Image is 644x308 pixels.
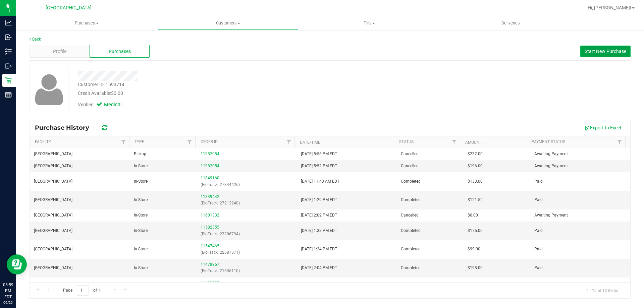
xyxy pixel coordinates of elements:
a: Customers [157,16,299,30]
div: Verified: [78,101,131,109]
a: Type [135,139,144,144]
button: Start New Purchase [580,46,631,57]
span: Purchases [16,20,157,26]
span: Completed [401,228,421,234]
span: In-Store [134,212,148,219]
a: Payment Status [532,139,565,144]
inline-svg: Reports [5,91,12,98]
span: [GEOGRAPHIC_DATA] [34,178,72,185]
iframe: Resource center [7,254,27,274]
span: In-Store [134,246,148,252]
a: Filter [184,136,195,148]
span: $232.00 [468,151,483,157]
span: Tills [299,20,439,26]
span: [DATE] 1:38 PM EDT [301,228,337,234]
p: (BioTrack: 22687371) [201,249,292,256]
a: Filter [283,136,294,148]
span: [DATE] 2:04 PM EDT [301,265,337,271]
span: $99.00 [468,246,480,252]
inline-svg: Inbound [5,34,12,41]
p: 09/20 [3,300,13,305]
a: Tills [299,16,440,30]
a: Back [30,37,41,42]
span: Cancelled [401,151,419,157]
a: 11839442 [201,194,219,199]
span: Deliveries [492,20,529,26]
span: Completed [401,246,421,252]
span: [DATE] 5:52 PM EDT [301,163,337,169]
span: Hi, [PERSON_NAME]! [588,5,631,10]
span: Customers [158,20,298,26]
span: Cancelled [401,163,419,169]
span: Paid [534,246,543,252]
inline-svg: Outbound [5,63,12,69]
span: Paid [534,197,543,203]
a: Deliveries [440,16,581,30]
p: (BioTrack: 27344426) [201,182,292,188]
p: 05:59 PM EDT [3,282,13,300]
a: 11601332 [201,213,219,218]
a: Date/Time [300,140,320,145]
span: In-Store [134,178,148,185]
span: $0.00 [111,90,123,96]
span: [GEOGRAPHIC_DATA] [34,163,72,169]
span: $196.00 [468,163,483,169]
span: Profile [53,48,66,55]
span: In-Store [134,197,148,203]
a: 11478957 [201,262,219,267]
button: Export to Excel [580,122,625,133]
inline-svg: Analytics [5,19,12,26]
span: Completed [401,265,421,271]
img: user-icon.png [32,72,67,107]
a: Amount [465,140,482,145]
input: 1 [77,285,89,296]
a: Status [399,139,414,144]
span: Awaiting Payment [534,212,568,219]
span: [GEOGRAPHIC_DATA] [34,151,72,157]
a: 11423097 [201,281,219,286]
span: $175.00 [468,228,483,234]
span: Paid [534,228,543,234]
span: In-Store [134,163,148,169]
span: $198.00 [468,265,483,271]
span: $133.00 [468,178,483,185]
span: Purchase History [35,124,96,131]
span: In-Store [134,265,148,271]
span: Cancelled [401,212,419,219]
span: $121.52 [468,197,483,203]
p: (BioTrack: 23206794) [201,231,292,237]
span: Paid [534,265,543,271]
inline-svg: Retail [5,77,12,84]
span: Completed [401,178,421,185]
span: In-Store [134,228,148,234]
span: $0.00 [468,212,478,219]
a: Filter [449,136,460,148]
span: [GEOGRAPHIC_DATA] [46,5,92,11]
span: [GEOGRAPHIC_DATA] [34,228,72,234]
p: (BioTrack: 21636110) [201,268,292,274]
a: Filter [118,136,129,148]
a: Facility [35,139,51,144]
span: [DATE] 11:43 AM EDT [301,178,339,185]
a: Filter [614,136,625,148]
span: Awaiting Payment [534,163,568,169]
span: Pickup [134,151,146,157]
span: [GEOGRAPHIC_DATA] [34,246,72,252]
span: [DATE] 1:29 PM EDT [301,197,337,203]
span: Purchases [109,48,131,55]
p: (BioTrack: 27213240) [201,200,292,206]
span: [DATE] 5:58 PM EDT [301,151,337,157]
div: Customer ID: 1593714 [78,81,124,88]
span: [GEOGRAPHIC_DATA] [34,197,72,203]
a: Order ID [201,139,218,144]
div: Credit Available: [78,90,373,97]
a: 11982054 [201,164,219,168]
span: Completed [401,197,421,203]
a: 11582355 [201,225,219,230]
span: Awaiting Payment [534,151,568,157]
span: [GEOGRAPHIC_DATA] [34,265,72,271]
a: 11982084 [201,151,219,156]
span: [DATE] 2:02 PM EDT [301,212,337,219]
span: Medical [104,101,131,109]
span: 1 - 12 of 12 items [581,285,624,295]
